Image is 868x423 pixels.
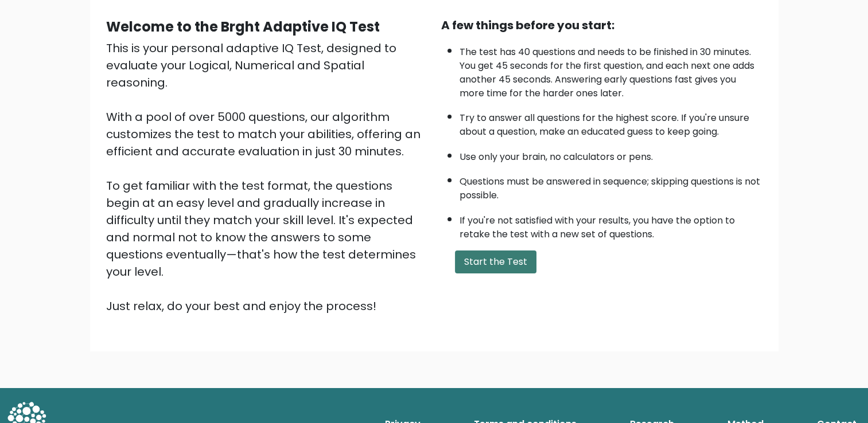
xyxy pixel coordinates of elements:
[106,40,427,315] div: This is your personal adaptive IQ Test, designed to evaluate your Logical, Numerical and Spatial ...
[460,40,762,100] li: The test has 40 questions and needs to be finished in 30 minutes. You get 45 seconds for the firs...
[460,105,762,139] li: Try to answer all questions for the highest score. If you're unsure about a question, make an edu...
[106,17,380,36] b: Welcome to the Brght Adaptive IQ Test
[460,169,762,202] li: Questions must be answered in sequence; skipping questions is not possible.
[460,144,762,164] li: Use only your brain, no calculators or pens.
[460,208,762,241] li: If you're not satisfied with your results, you have the option to retake the test with a new set ...
[441,17,762,34] div: A few things before you start:
[455,250,536,273] button: Start the Test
